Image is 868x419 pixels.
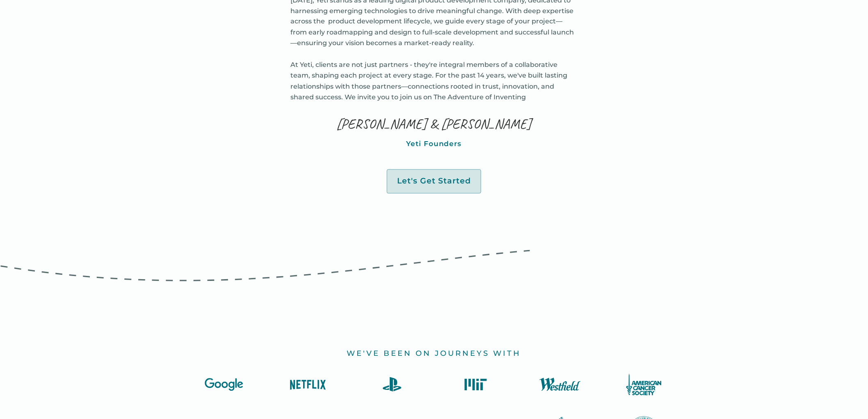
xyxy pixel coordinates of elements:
img: Netflix logo [283,373,333,396]
img: Google logo [199,373,249,396]
p: Yeti Founders [407,138,462,150]
a: Let's Get Started [387,169,481,194]
img: MIT logo [451,373,500,396]
img: American Cancer Society Logo [619,373,669,396]
img: Playstation logo [368,373,417,396]
div: Let's Get Started [397,176,471,187]
p: [PERSON_NAME] & [PERSON_NAME] [337,117,532,132]
img: Westfield Logo [535,373,585,396]
h2: we've been on journeys with [347,349,521,359]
